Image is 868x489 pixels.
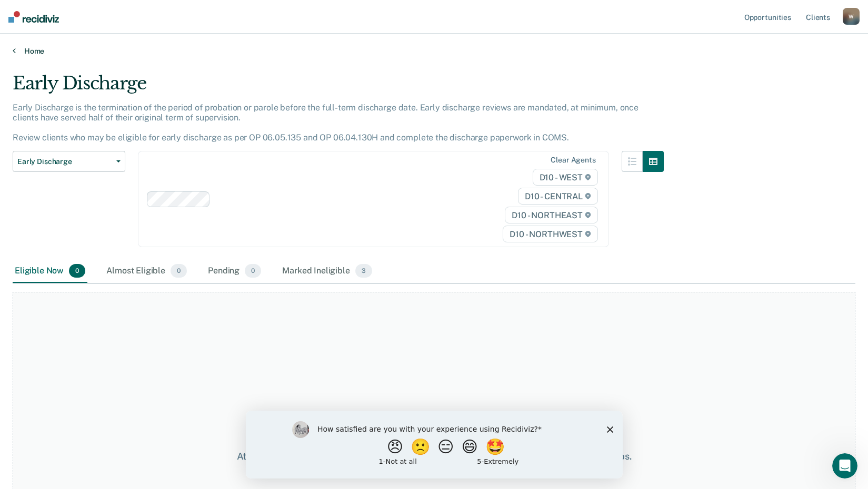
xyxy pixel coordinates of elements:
[505,207,597,223] span: D10 - NORTHEAST
[13,103,638,143] p: Early Discharge is the termination of the period of probation or parole before the full-term disc...
[13,260,87,283] div: Eligible Now0
[843,8,860,25] button: W
[8,11,59,23] img: Recidiviz
[518,188,598,205] span: D10 - CENTRAL
[224,451,645,462] div: At this time, there are no clients who are Eligible Now. Please navigate to one of the other tabs.
[13,73,664,103] div: Early Discharge
[832,453,857,478] iframe: Intercom live chat
[280,260,374,283] div: Marked Ineligible3
[69,264,85,278] span: 0
[17,157,112,166] span: Early Discharge
[206,260,263,283] div: Pending0
[13,151,125,172] button: Early Discharge
[13,46,855,56] a: Home
[104,260,189,283] div: Almost Eligible0
[503,226,597,242] span: D10 - NORTHWEST
[245,264,261,278] span: 0
[246,411,623,478] iframe: Survey by Kim from Recidiviz
[355,264,372,278] span: 3
[551,156,595,165] div: Clear agents
[171,264,187,278] span: 0
[533,169,598,186] span: D10 - WEST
